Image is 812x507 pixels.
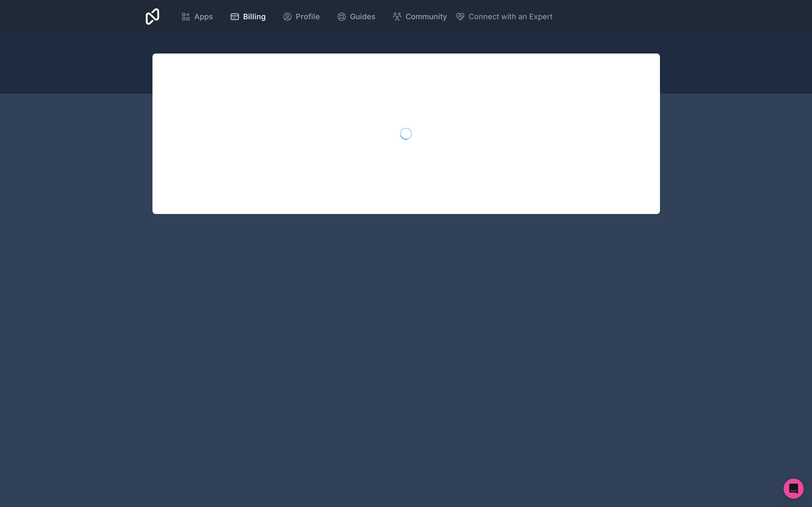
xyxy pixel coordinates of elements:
[469,11,553,23] span: Connect with an Expert
[330,8,382,26] a: Guides
[386,8,454,26] a: Community
[784,479,804,499] div: Open Intercom Messenger
[276,8,327,26] a: Profile
[194,11,213,23] span: Apps
[243,11,266,23] span: Billing
[350,11,376,23] span: Guides
[223,8,272,26] a: Billing
[174,8,220,26] a: Apps
[455,11,553,23] button: Connect with an Expert
[296,11,320,23] span: Profile
[406,11,447,23] span: Community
